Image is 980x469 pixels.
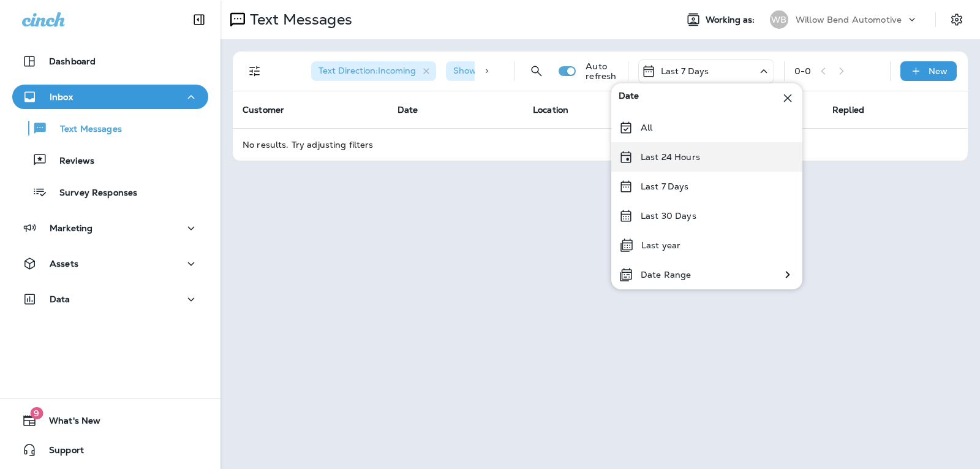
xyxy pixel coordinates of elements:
[794,66,811,76] div: 0 - 0
[524,59,549,83] button: Search Messages
[706,15,758,25] span: Working as:
[619,91,639,105] span: Date
[311,61,436,81] div: Text Direction:Incoming
[49,56,96,66] p: Dashboard
[12,251,208,276] button: Assets
[641,181,689,191] p: Last 7 Days
[47,188,137,199] p: Survey Responses
[929,66,948,76] p: New
[641,270,691,280] p: Date Range
[233,128,968,161] td: No results. Try adjusting filters
[48,124,122,135] p: Text Messages
[37,416,100,430] span: What's New
[946,9,968,31] button: Settings
[12,147,208,173] button: Reviews
[47,156,94,167] p: Reviews
[586,61,617,81] p: Auto refresh
[50,223,92,233] p: Marketing
[12,85,208,109] button: Inbox
[796,15,902,25] p: Willow Bend Automotive
[12,179,208,205] button: Survey Responses
[398,104,418,115] span: Date
[50,92,73,102] p: Inbox
[446,61,621,81] div: Show Start/Stop/Unsubscribe:true
[641,211,696,221] p: Last 30 Days
[245,10,352,29] p: Text Messages
[243,104,284,115] span: Customer
[243,59,267,83] button: Filters
[641,123,652,132] p: All
[641,240,680,250] p: Last year
[37,445,84,460] span: Support
[12,216,208,240] button: Marketing
[12,438,208,462] button: Support
[641,152,700,162] p: Last 24 Hours
[50,294,70,304] p: Data
[318,65,416,76] span: Text Direction : Incoming
[50,259,78,269] p: Assets
[12,115,208,141] button: Text Messages
[12,49,208,74] button: Dashboard
[453,65,601,76] span: Show Start/Stop/Unsubscribe : true
[661,66,709,76] p: Last 7 Days
[12,408,208,433] button: 9What's New
[30,407,43,419] span: 9
[533,104,568,115] span: Location
[770,10,788,29] div: WB
[182,7,216,32] button: Collapse Sidebar
[832,104,864,115] span: Replied
[12,287,208,311] button: Data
